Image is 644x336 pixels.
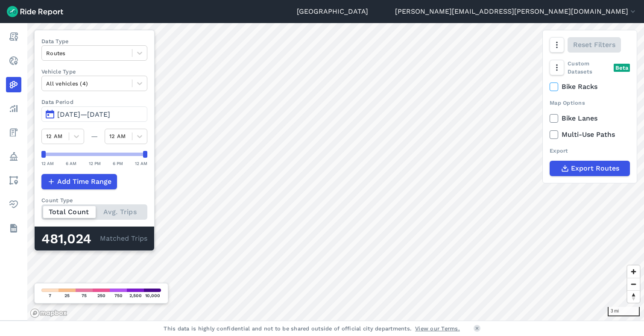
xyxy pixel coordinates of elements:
[27,23,644,321] canvas: Map
[550,161,630,176] button: Export Routes
[573,40,615,50] span: Reset Filters
[35,227,154,251] div: Matched Trips
[550,130,630,140] label: Multi-Use Paths
[571,163,619,174] span: Export Routes
[6,221,21,236] a: Datasets
[113,159,123,167] div: 6 PM
[6,77,21,92] a: Heatmaps
[6,173,21,188] a: Areas
[41,98,147,106] label: Data Period
[41,106,147,122] button: [DATE]—[DATE]
[395,6,637,17] button: [PERSON_NAME][EMAIL_ADDRESS][PERSON_NAME][DOMAIN_NAME]
[6,101,21,116] a: Analyze
[614,64,630,72] div: Beta
[41,159,54,167] div: 12 AM
[550,113,630,124] label: Bike Lanes
[627,278,640,290] button: Zoom out
[415,324,460,333] a: View our Terms.
[84,131,105,141] div: —
[608,307,640,316] div: 3 mi
[135,159,147,167] div: 12 AM
[627,290,640,303] button: Reset bearing to north
[568,37,621,53] button: Reset Filters
[6,197,21,212] a: Health
[30,308,67,318] a: Mapbox logo
[41,68,147,76] label: Vehicle Type
[6,53,21,68] a: Realtime
[7,6,63,17] img: Ride Report
[6,149,21,164] a: Policy
[6,125,21,140] a: Fees
[89,159,101,167] div: 12 PM
[41,174,117,189] button: Add Time Range
[41,233,100,245] div: 481,024
[550,59,630,76] div: Custom Datasets
[550,82,630,92] label: Bike Racks
[57,177,111,187] span: Add Time Range
[41,37,147,45] label: Data Type
[627,265,640,278] button: Zoom in
[57,110,110,118] span: [DATE]—[DATE]
[550,99,630,107] div: Map Options
[66,159,76,167] div: 6 AM
[41,196,147,204] div: Count Type
[297,6,368,17] a: [GEOGRAPHIC_DATA]
[6,29,21,44] a: Report
[550,147,630,155] div: Export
